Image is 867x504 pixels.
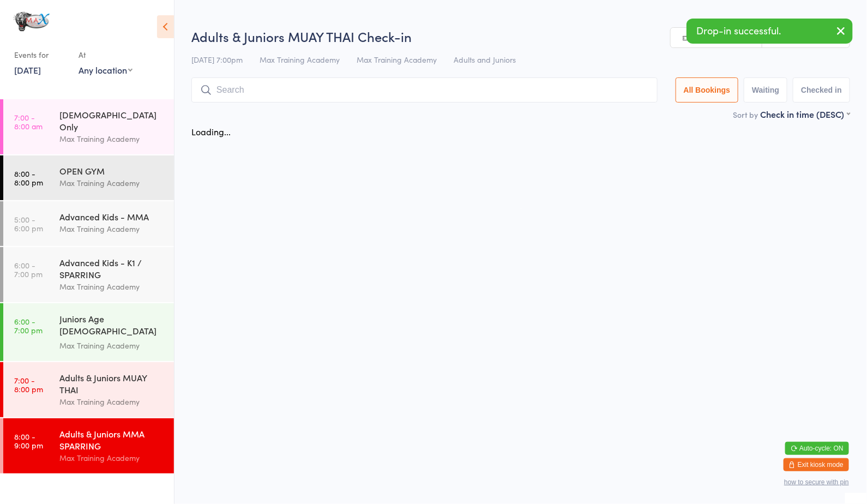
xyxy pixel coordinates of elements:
[191,27,850,45] h2: Adults & Juniors MUAY THAI Check-in
[59,371,165,395] div: Adults & Juniors MUAY THAI
[191,77,658,103] input: Search
[79,64,133,76] div: Any location
[14,317,43,334] time: 6:00 - 7:00 pm
[3,201,174,246] a: 5:00 -6:00 pmAdvanced Kids - MMAMax Training Academy
[59,211,165,223] div: Advanced Kids - MMA
[676,77,739,103] button: All Bookings
[14,169,43,187] time: 8:00 - 8:00 pm
[733,109,758,120] label: Sort by
[79,46,133,64] div: At
[357,54,437,65] span: Max Training Academy
[59,223,165,235] div: Max Training Academy
[191,54,243,65] span: [DATE] 7:00pm
[59,395,165,408] div: Max Training Academy
[59,313,165,339] div: Juniors Age [DEMOGRAPHIC_DATA] STRENGTH & CONDITIONING
[14,261,43,278] time: 6:00 - 7:00 pm
[191,125,231,137] div: Loading...
[59,256,165,280] div: Advanced Kids - K1 / SPARRING
[14,113,43,130] time: 7:00 - 8:00 am
[59,280,165,293] div: Max Training Academy
[59,133,165,145] div: Max Training Academy
[760,108,850,120] div: Check in time (DESC)
[59,428,165,452] div: Adults & Juniors MMA SPARRING
[59,165,165,177] div: OPEN GYM
[744,77,787,103] button: Waiting
[11,8,52,35] img: MAX Training Academy Ltd
[454,54,516,65] span: Adults and Juniors
[14,46,68,64] div: Events for
[59,452,165,464] div: Max Training Academy
[3,362,174,417] a: 7:00 -8:00 pmAdults & Juniors MUAY THAIMax Training Academy
[3,418,174,473] a: 8:00 -9:00 pmAdults & Juniors MMA SPARRINGMax Training Academy
[59,339,165,352] div: Max Training Academy
[784,478,849,486] button: how to secure with pin
[784,458,849,471] button: Exit kiosk mode
[59,177,165,189] div: Max Training Academy
[3,155,174,200] a: 8:00 -8:00 pmOPEN GYMMax Training Academy
[14,376,43,393] time: 7:00 - 8:00 pm
[59,109,165,133] div: [DEMOGRAPHIC_DATA] Only
[3,303,174,361] a: 6:00 -7:00 pmJuniors Age [DEMOGRAPHIC_DATA] STRENGTH & CONDITIONINGMax Training Academy
[14,215,43,232] time: 5:00 - 6:00 pm
[14,64,41,76] a: [DATE]
[687,19,853,44] div: Drop-in successful.
[3,247,174,302] a: 6:00 -7:00 pmAdvanced Kids - K1 / SPARRINGMax Training Academy
[793,77,850,103] button: Checked in
[785,442,849,455] button: Auto-cycle: ON
[3,99,174,154] a: 7:00 -8:00 am[DEMOGRAPHIC_DATA] OnlyMax Training Academy
[14,432,43,449] time: 8:00 - 9:00 pm
[260,54,340,65] span: Max Training Academy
